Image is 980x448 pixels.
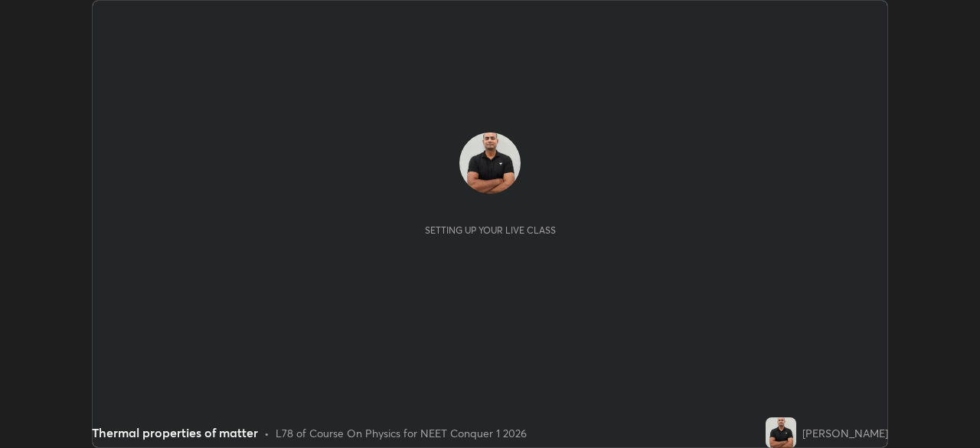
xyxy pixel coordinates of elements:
[766,417,796,448] img: a183ceb4c4e046f7af72081f627da574.jpg
[459,132,521,194] img: a183ceb4c4e046f7af72081f627da574.jpg
[802,425,888,441] div: [PERSON_NAME]
[425,224,556,236] div: Setting up your live class
[264,425,269,441] div: •
[92,423,258,442] div: Thermal properties of matter
[276,425,527,441] div: L78 of Course On Physics for NEET Conquer 1 2026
